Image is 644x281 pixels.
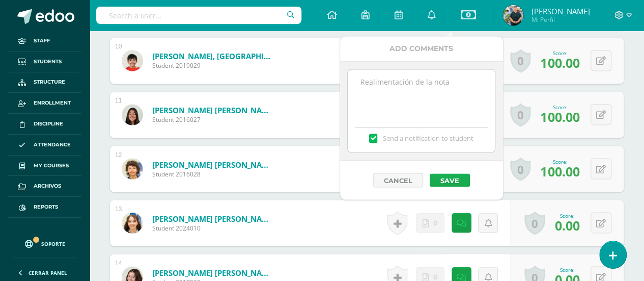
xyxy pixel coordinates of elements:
input: Search a user… [96,7,301,24]
span: Archivos [34,182,61,190]
a: 0 [510,103,530,126]
span: [PERSON_NAME] [531,6,590,16]
div: Score: [554,212,579,219]
span: My courses [34,162,69,170]
div: Score: [554,266,579,273]
a: [PERSON_NAME] [PERSON_NAME] [152,159,274,169]
a: Structure [8,72,81,93]
a: [PERSON_NAME] [PERSON_NAME] [152,105,274,115]
a: Students [8,52,81,72]
a: 0 [524,211,545,235]
span: 100.00 [540,108,579,125]
span: 0 [433,213,438,232]
span: 100.00 [540,54,579,71]
span: Students [34,58,62,66]
a: [PERSON_NAME] [PERSON_NAME] [152,267,274,277]
a: My courses [8,156,81,176]
textarea: 04/10: not uploaded [348,69,495,120]
span: Structure [34,78,65,86]
span: Student 2016028 [152,169,274,178]
span: Send a notification to student [383,134,473,143]
img: fb136cdb4dd14e78983770275a77835a.png [122,159,143,179]
span: Soporte [41,240,65,247]
img: 4447a754f8b82caf5a355abd86508926.png [503,5,523,25]
span: Reports [34,203,58,211]
span: 100.00 [540,162,579,180]
div: Score: [540,49,579,57]
a: Attendance [8,135,81,156]
a: 0 [510,49,530,72]
a: Discipline [8,114,81,135]
span: Discipline [34,120,63,128]
span: Attendance [34,141,71,149]
span: Enrollment [34,99,71,107]
button: Cancel [373,173,423,187]
span: Student 2024010 [152,223,274,232]
img: 650612bc3b48fb2bc1e1619a95cc4225.png [122,50,143,71]
span: Mi Perfil [531,15,590,24]
a: Archivos [8,176,81,197]
a: Soporte [12,230,77,255]
a: Staff [8,31,81,52]
div: Score: [540,104,579,111]
img: 81f67849df8a724b0181ebd0338a31b1.png [122,105,143,125]
span: Student 2019029 [152,61,274,70]
button: Save [430,173,470,187]
a: 0 [510,157,530,181]
span: Cerrar panel [29,269,67,276]
a: [PERSON_NAME] [PERSON_NAME] [152,213,274,223]
div: Add comments [340,36,503,61]
img: 43acec12cbb57897681646054d7425d4.png [122,213,143,233]
a: Reports [8,197,81,218]
span: Student 2016027 [152,115,274,124]
a: [PERSON_NAME], [GEOGRAPHIC_DATA] [152,51,274,61]
a: Enrollment [8,93,81,114]
span: Staff [34,37,50,45]
div: Score: [540,158,579,165]
span: 0.00 [554,216,579,234]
